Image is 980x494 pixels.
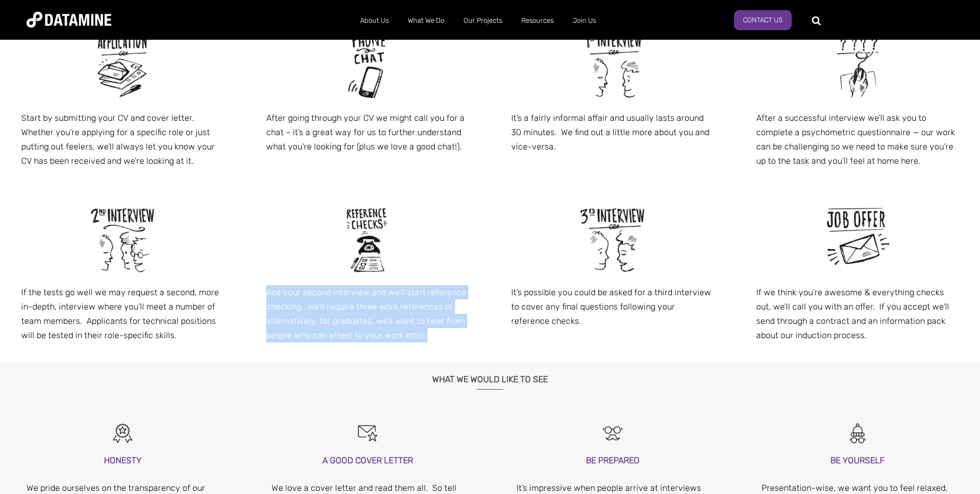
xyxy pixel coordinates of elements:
[573,200,652,280] img: Join Us!
[512,7,563,34] a: Resources
[511,111,714,154] p: It’s a fairly informal affair and usually lasts around 30 minutes. We find out a little more abou...
[511,285,714,329] p: It’s possible you could be asked for a third interview to cover any final questions following you...
[762,453,953,467] h3: BE YOURSELF
[756,285,959,343] p: If we think you’re awesome & everything checks out, we’ll call you with an offer. If you accept w...
[398,7,454,34] a: What We Do
[356,421,380,445] img: A GOOD COVER LETTER
[328,200,407,280] img: Join Us!
[351,7,398,34] a: About Us
[27,12,111,28] img: Datamine
[266,285,469,343] p: Ace your second interview and we’ll start reference checking. We’ll require three work references...
[846,421,870,445] img: BE YOURSELF
[21,285,224,343] p: If the tests go well we may request a second, more in-depth, interview where you’ll meet a number...
[756,111,959,169] p: After a successful interview we’ll ask you to complete a psychometric questionnaire — our work ca...
[818,200,897,280] img: Join Us!
[83,200,162,280] img: Join Us!
[818,26,897,105] img: Join Us!
[563,7,606,34] a: Join Us
[188,361,792,390] h3: WHAT WE WOULD LIKE TO SEE
[573,26,652,105] img: Join Us!
[111,421,135,445] img: Honesty
[83,26,162,105] img: Join Us!
[21,111,224,169] p: Start by submitting your CV and cover letter. Whether you’re applying for a specific role or just...
[454,7,512,34] a: Our Projects
[601,421,625,445] img: BE PREPARED
[27,453,218,467] h3: HONESTY
[328,26,407,105] img: Join Us!
[734,10,792,30] a: Contact Us
[517,453,708,467] h3: BE PREPARED
[272,453,463,467] h3: A GOOD COVER LETTER
[266,111,469,154] p: After going through your CV we might call you for a chat – it’s a great way for us to further und...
